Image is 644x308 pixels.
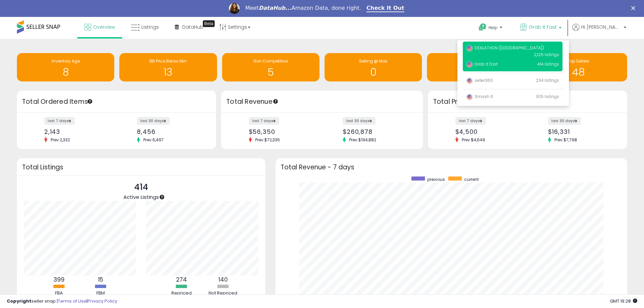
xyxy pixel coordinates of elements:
[254,58,288,64] span: Non Competitive
[119,53,217,81] a: BB Price Below Min 13
[551,137,580,143] span: Prev: $7,798
[170,17,209,37] a: DataHub
[137,117,170,125] label: last 30 days
[159,194,165,200] div: Tooltip anchor
[249,117,279,125] label: last 7 days
[537,61,559,67] span: 414 listings
[466,61,498,67] span: Grab it Fast
[343,117,376,125] label: last 30 days
[433,97,622,106] h3: Total Profit
[47,137,73,143] span: Prev: 2,332
[7,298,117,305] div: seller snap | |
[7,298,31,304] strong: Copyright
[346,137,380,143] span: Prev: $194,882
[464,176,479,182] span: current
[610,298,637,304] span: 2025-09-15 19:28 GMT
[17,53,114,81] a: Inventory Age 8
[44,117,75,125] label: last 7 days
[218,276,228,284] b: 140
[229,3,240,14] img: Profile image for Georgie
[466,45,544,51] span: DEALATHON ([GEOGRAPHIC_DATA])
[430,67,521,78] h1: 0
[281,165,622,170] h3: Total Revenue - 7 days
[22,165,260,170] h3: Total Listings
[203,20,215,27] div: Tooltip anchor
[252,137,283,143] span: Prev: $72,336
[149,58,187,64] span: BB Price Below Min
[44,128,112,135] div: 2,143
[222,53,319,81] a: Non Competitive 5
[534,52,559,57] span: 2,125 listings
[58,298,87,304] a: Terms of Use
[140,137,167,143] span: Prev: 6,497
[473,18,509,39] a: Help
[488,25,498,30] span: Help
[80,290,121,297] div: FBM
[272,98,279,104] div: Tooltip anchor
[52,58,80,64] span: Inventory Age
[126,17,164,37] a: Listings
[20,67,111,78] h1: 8
[79,17,120,37] a: Overview
[536,94,559,99] span: 305 listings
[536,77,559,83] span: 234 listings
[214,17,256,37] a: Settings
[515,17,567,39] a: Grab it Fast
[328,67,419,78] h1: 0
[225,67,316,78] h1: 5
[529,24,557,30] span: Grab it Fast
[259,5,291,11] i: DataHub...
[466,94,493,99] span: Smash It
[427,53,524,81] a: Needs to Reprice 0
[141,24,159,30] span: Listings
[123,193,159,200] span: Active Listings
[359,58,387,64] span: Selling @ Max
[123,67,213,78] h1: 13
[466,77,493,83] span: seller360
[631,6,638,10] div: Close
[22,97,211,106] h3: Total Ordered Items
[39,290,79,297] div: FBA
[176,276,187,284] b: 274
[245,5,361,11] div: Meet Amazon Data, done right.
[466,77,473,84] img: usa.png
[466,94,473,100] img: usa.png
[466,45,473,52] img: usa.png
[87,98,93,104] div: Tooltip anchor
[478,23,487,31] i: Get Help
[98,276,103,284] b: 15
[53,276,65,284] b: 399
[137,128,204,135] div: 8,456
[455,117,486,125] label: last 7 days
[93,24,115,30] span: Overview
[249,128,317,135] div: $56,350
[123,181,159,194] p: 414
[427,176,445,182] span: previous
[325,53,422,81] a: Selling @ Max 0
[226,97,418,106] h3: Total Revenue
[182,24,204,30] span: DataHub
[567,58,589,64] span: Top Sellers
[366,5,404,12] a: Check It Out
[466,61,473,68] img: usa.png
[455,128,523,135] div: $4,500
[88,298,117,304] a: Privacy Policy
[203,290,243,297] div: Not Repriced
[548,117,581,125] label: last 30 days
[572,24,626,39] a: Hi [PERSON_NAME]
[458,137,488,143] span: Prev: $4,649
[343,128,411,135] div: $260,878
[581,24,622,30] span: Hi [PERSON_NAME]
[533,67,624,78] h1: 48
[548,128,615,135] div: $16,331
[161,290,202,297] div: Repriced
[530,53,627,81] a: Top Sellers 48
